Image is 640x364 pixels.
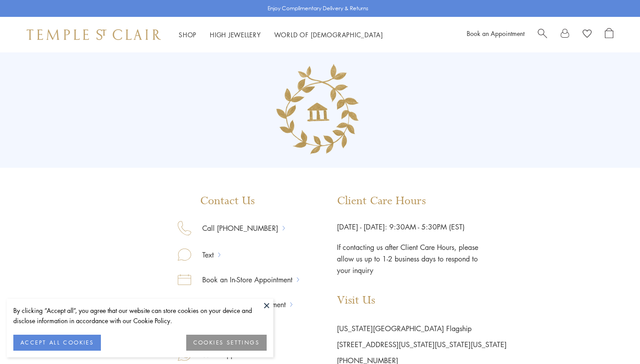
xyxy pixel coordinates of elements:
a: Call [PHONE_NUMBER] [191,222,283,234]
img: Group_135.png [266,56,375,165]
a: High JewelleryHigh Jewellery [210,30,261,39]
a: Search [538,28,547,41]
p: Visit Us [337,294,507,307]
a: Book an Appointment [467,29,524,38]
p: If contacting us after Client Care Hours, please allow us up to 1-2 business days to respond to y... [337,233,479,276]
p: Contact Us [178,194,299,208]
p: [US_STATE][GEOGRAPHIC_DATA] Flagship [337,320,507,336]
a: Open Shopping Bag [605,28,613,41]
a: World of [DEMOGRAPHIC_DATA]World of [DEMOGRAPHIC_DATA] [274,30,383,39]
a: ShopShop [179,30,196,39]
p: Client Care Hours [337,194,507,208]
a: View Wishlist [583,28,592,41]
a: Book an In-Store Appointment [191,274,297,285]
button: ACCEPT ALL COOKIES [13,335,101,351]
a: Text [191,249,218,261]
nav: Main navigation [179,29,383,40]
div: By clicking “Accept all”, you agree that our website can store cookies on your device and disclos... [13,305,267,326]
img: Temple St. Clair [27,29,161,40]
iframe: Gorgias live chat messenger [596,322,631,355]
p: [DATE] - [DATE]: 9:30AM - 5:30PM (EST) [337,221,507,233]
button: COOKIES SETTINGS [186,335,267,351]
a: [STREET_ADDRESS][US_STATE][US_STATE][US_STATE] [337,340,507,349]
p: Enjoy Complimentary Delivery & Returns [268,4,368,13]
